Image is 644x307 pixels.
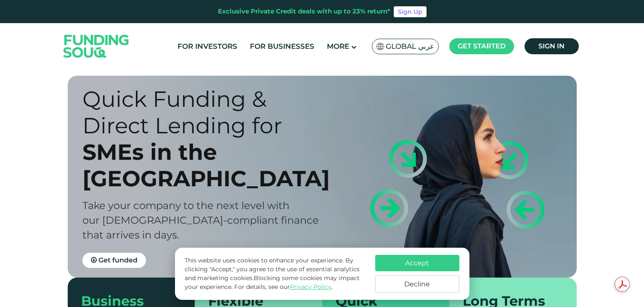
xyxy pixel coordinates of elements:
[98,256,138,264] span: Get funded
[458,42,506,50] span: Get started
[218,7,390,16] div: Exclusive Private Credit deals with up to 23% return*
[55,25,138,67] img: Logo
[185,256,366,291] p: This website uses cookies to enhance your experience. By clicking "Accept," you agree to the use ...
[290,283,331,291] a: Privacy Policy
[82,199,319,241] span: Take your company to the next level with our [DEMOGRAPHIC_DATA]-compliant finance that arrives in...
[234,283,333,291] span: For details, see our .
[376,43,384,50] img: SA Flag
[175,40,239,53] a: For Investors
[394,6,427,17] a: Sign Up
[82,253,146,268] a: Get funded
[248,40,316,53] a: For Businesses
[327,42,349,50] span: More
[82,139,337,192] div: SMEs in the [GEOGRAPHIC_DATA]
[525,38,579,54] a: Sign in
[82,86,337,139] div: Quick Funding & Direct Lending for
[538,42,564,50] span: Sign in
[375,275,459,293] button: Decline
[386,42,434,51] span: Global عربي
[185,274,360,291] span: Blocking some cookies may impact your experience.
[375,255,459,271] button: Accept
